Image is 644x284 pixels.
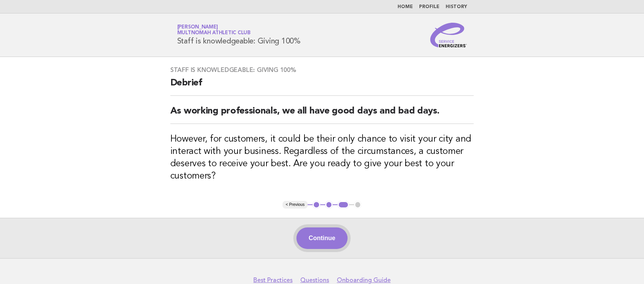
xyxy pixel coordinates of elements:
h2: As working professionals, we all have good days and bad days. [170,105,474,124]
button: < Previous [283,201,308,209]
button: Continue [296,227,348,249]
span: Multnomah Athletic Club [177,31,251,36]
h1: Staff is knowledgeable: Giving 100% [177,25,301,45]
a: Questions [300,276,329,284]
h2: Debrief [170,77,474,96]
button: 3 [338,201,349,209]
button: 2 [325,201,333,209]
a: Profile [419,5,439,9]
img: Service Energizers [430,23,467,47]
h3: Staff is knowledgeable: Giving 100% [170,66,474,74]
a: Onboarding Guide [337,276,391,284]
a: Home [398,5,413,9]
h3: However, for customers, it could be their only chance to visit your city and interact with your b... [170,133,474,182]
a: History [446,5,467,9]
a: Best Practices [253,276,293,284]
a: [PERSON_NAME]Multnomah Athletic Club [177,25,251,35]
button: 1 [313,201,320,209]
